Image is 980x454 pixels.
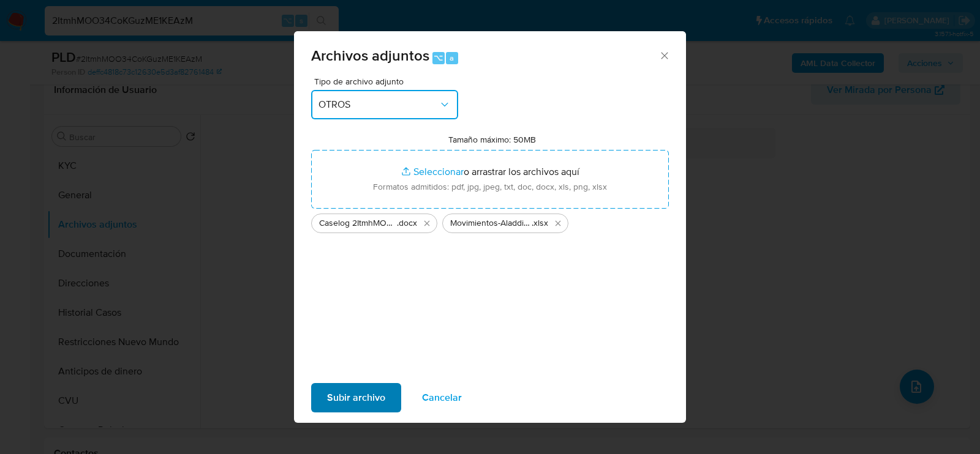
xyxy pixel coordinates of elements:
[311,45,429,66] span: Archivos adjuntos
[551,216,565,231] button: Eliminar Movimientos-Aladdin-v10_2.xlsx
[406,383,478,412] button: Cancelar
[448,134,536,145] label: Tamaño máximo: 50MB
[314,77,461,86] span: Tipo de archivo adjunto
[450,52,454,64] span: a
[311,90,458,119] button: OTROS
[318,99,439,111] span: OTROS
[658,50,669,61] button: Cerrar
[434,52,443,64] span: ⌥
[397,217,417,229] span: .docx
[319,217,397,229] span: Caselog 2ItmhMOO34CoKGuzME1KEAzM_2025_08_18_17_53_10
[311,209,669,233] ul: Archivos seleccionados
[450,217,532,229] span: Movimientos-Aladdin-v10_2
[327,384,385,411] span: Subir archivo
[422,384,462,411] span: Cancelar
[532,217,548,229] span: .xlsx
[311,383,401,412] button: Subir archivo
[420,216,434,231] button: Eliminar Caselog 2ItmhMOO34CoKGuzME1KEAzM_2025_08_18_17_53_10.docx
